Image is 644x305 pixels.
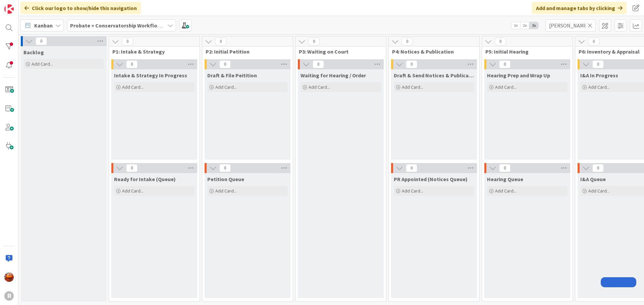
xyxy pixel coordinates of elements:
span: Backlog [23,49,44,56]
span: 0 [122,37,133,46]
span: 3x [529,22,538,29]
span: 0 [406,164,417,172]
span: Waiting for Hearing / Order [301,72,366,79]
img: KA [4,273,14,282]
span: Add Card... [495,188,517,194]
span: Add Card... [495,84,517,90]
span: Add Card... [402,188,423,194]
span: Ready for Intake (Queue) [114,176,176,182]
span: Add Card... [122,188,144,194]
div: R [4,291,14,301]
span: P3: Waiting on Court [299,48,378,55]
span: Add Card... [215,188,237,194]
span: 0 [126,60,138,68]
span: Kanban [34,21,53,29]
span: 0 [215,37,226,46]
span: Hearing Prep and Wrap Up [487,72,550,79]
span: 0 [126,164,138,172]
b: Probate + Conservatorship Workflow (FL2) [70,22,174,29]
span: 0 [219,60,231,68]
span: 0 [36,37,47,45]
span: P2: Initial Petition [206,48,284,55]
span: 1x [511,22,520,29]
span: Petition Queue [207,176,244,182]
span: 0 [401,37,413,46]
span: I&A Queue [580,176,606,182]
span: 0 [219,164,231,172]
span: 0 [495,37,506,46]
span: P5: Initial Hearing [485,48,564,55]
span: P4: Notices & Publication [392,48,471,55]
img: Visit kanbanzone.com [4,4,14,14]
span: Draft & Send Notices & Publication [394,72,474,79]
span: 0 [499,60,511,68]
span: 2x [520,22,529,29]
span: 0 [592,164,604,172]
span: Add Card... [588,188,610,194]
div: Add and manage tabs by clicking [532,2,627,14]
span: 0 [308,37,320,46]
span: 0 [592,60,604,68]
span: PR Appointed (Notices Queue) [394,176,468,182]
span: Add Card... [588,84,610,90]
span: Hearing Queue [487,176,523,182]
span: Add Card... [122,84,144,90]
span: 0 [588,37,599,46]
input: Quick Filter... [545,19,596,31]
span: Draft & File Peitition [207,72,257,79]
span: 0 [313,60,324,68]
span: P1: Intake & Strategy [112,48,191,55]
span: Add Card... [215,84,237,90]
span: I&A In Progress [580,72,618,79]
span: 0 [406,60,417,68]
span: Add Card... [309,84,330,90]
span: Add Card... [402,84,423,90]
div: Click our logo to show/hide this navigation [20,2,141,14]
span: Add Card... [32,61,53,67]
span: 0 [499,164,511,172]
span: Intake & Strategy In Progress [114,72,187,79]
